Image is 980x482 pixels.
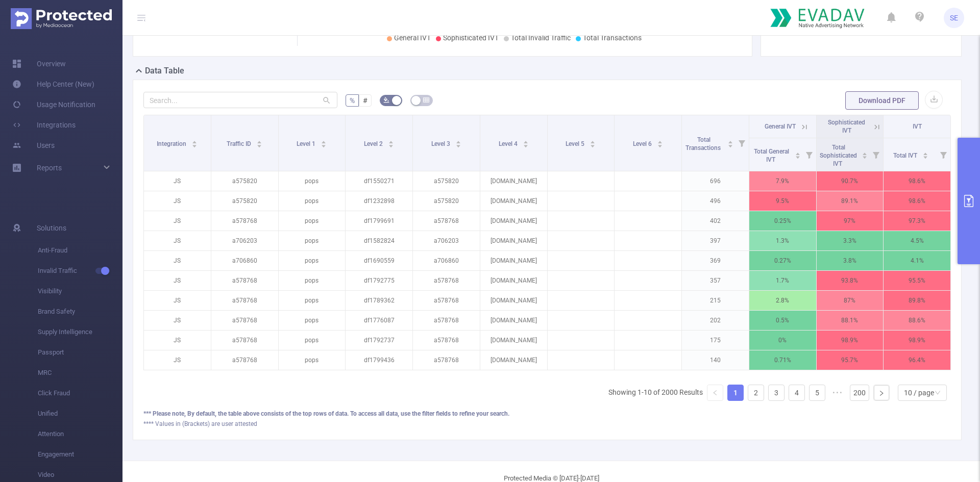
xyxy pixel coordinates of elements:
[38,301,122,322] span: Brand Safety
[480,191,547,211] p: [DOMAIN_NAME]
[748,385,764,401] li: 2
[346,331,412,350] p: df1792737
[727,139,733,142] i: icon: caret-up
[862,151,868,157] div: Sort
[143,419,951,428] div: **** Values in (Brackets) are user attested
[817,211,884,231] p: 97%
[809,385,825,401] li: 5
[423,97,429,103] i: icon: table
[884,331,950,350] p: 98.9%
[523,139,529,145] div: Sort
[884,171,950,191] p: 98.6%
[38,261,122,281] span: Invalid Traffic
[346,291,412,310] p: df1789362
[346,231,412,250] p: df1582824
[413,251,480,270] p: a706860
[145,65,184,77] h2: Data Table
[455,143,461,146] i: icon: caret-down
[211,211,278,231] p: a578768
[657,139,663,142] i: icon: caret-up
[884,251,950,270] p: 4.1%
[321,143,327,146] i: icon: caret-down
[633,140,653,147] span: Level 6
[455,139,461,142] i: icon: caret-up
[144,171,211,191] p: JS
[279,171,346,191] p: pops
[922,151,928,154] i: icon: caret-up
[869,138,883,171] i: Filter menu
[884,271,950,290] p: 95.5%
[413,171,480,191] p: a575820
[480,350,547,370] p: [DOMAIN_NAME]
[657,143,663,146] i: icon: caret-down
[682,311,749,330] p: 202
[413,331,480,350] p: a578768
[682,171,749,191] p: 696
[38,322,122,342] span: Supply Intelligence
[795,151,800,154] i: icon: caret-up
[144,311,211,330] p: JS
[499,140,519,147] span: Level 4
[346,191,412,211] p: df1232898
[922,151,928,157] div: Sort
[480,271,547,290] p: [DOMAIN_NAME]
[38,403,122,424] span: Unified
[862,151,868,154] i: icon: caret-up
[590,139,596,142] i: icon: caret-up
[795,155,800,158] i: icon: caret-down
[211,350,278,370] p: a578768
[38,444,122,465] span: Engagement
[590,139,596,145] div: Sort
[817,311,884,330] p: 88.1%
[12,94,95,115] a: Usage Notification
[388,139,394,142] i: icon: caret-up
[257,143,262,146] i: icon: caret-down
[789,385,804,400] a: 4
[12,135,55,156] a: Users
[935,390,941,397] i: icon: down
[144,291,211,310] p: JS
[144,350,211,370] p: JS
[279,191,346,211] p: pops
[590,143,596,146] i: icon: caret-down
[297,140,317,147] span: Level 1
[211,311,278,330] p: a578768
[802,138,816,171] i: Filter menu
[279,291,346,310] p: pops
[749,350,816,370] p: 0.71%
[413,350,480,370] p: a578768
[37,164,62,172] span: Reports
[279,231,346,250] p: pops
[682,251,749,270] p: 369
[817,251,884,270] p: 3.8%
[727,143,733,146] i: icon: caret-down
[769,385,784,400] a: 3
[211,191,278,211] p: a575820
[884,311,950,330] p: 88.6%
[707,385,723,401] li: Previous Page
[845,91,919,110] button: Download PDF
[37,158,62,178] a: Reports
[211,231,278,250] p: a706203
[850,385,869,400] a: 200
[734,115,749,171] i: Filter menu
[279,271,346,290] p: pops
[455,139,461,145] div: Sort
[191,139,198,145] div: Sort
[749,171,816,191] p: 7.9%
[884,211,950,231] p: 97.3%
[413,291,480,310] p: a578768
[749,271,816,290] p: 1.7%
[873,385,890,401] li: Next Page
[768,385,785,401] li: 3
[583,34,642,42] span: Total Transactions
[523,139,528,142] i: icon: caret-up
[346,311,412,330] p: df1776087
[211,171,278,191] p: a575820
[413,271,480,290] p: a578768
[321,139,327,145] div: Sort
[817,291,884,310] p: 87%
[884,231,950,250] p: 4.5%
[685,136,722,151] span: Total Transactions
[388,143,394,146] i: icon: caret-down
